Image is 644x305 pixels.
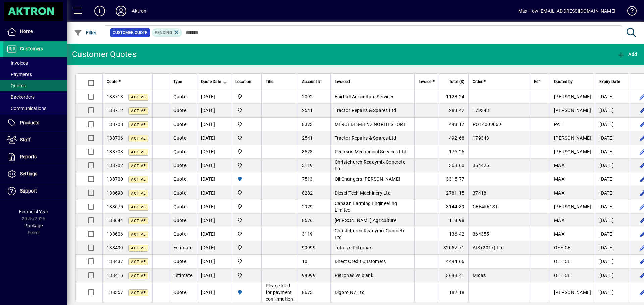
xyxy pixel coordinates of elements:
span: 2541 [302,108,313,113]
span: Quote [173,231,186,237]
div: Expiry Date [599,78,626,85]
span: 138698 [107,190,123,196]
a: Settings [3,166,67,182]
div: Invoiced [335,78,410,85]
span: [PERSON_NAME] [554,94,591,99]
td: [DATE] [197,200,231,214]
span: Central [235,230,257,238]
span: Settings [20,171,37,176]
span: Title [266,78,273,85]
span: Active [131,219,146,223]
td: [DATE] [595,145,630,159]
span: Central [235,203,257,210]
a: Backorders [3,91,67,103]
td: 1123.24 [439,90,468,104]
span: 8673 [302,290,313,295]
span: 8576 [302,218,313,223]
span: Quote [173,190,186,196]
span: Package [24,223,43,228]
td: [DATE] [197,104,231,118]
span: Payments [7,72,32,77]
span: Central [235,244,257,251]
div: Location [235,78,257,85]
span: Quote [173,163,186,168]
span: Diesel-Tech Machinery Ltd [335,190,391,196]
span: Tractor Repairs & Spares Ltd [335,108,396,113]
td: [DATE] [595,255,630,269]
span: 138708 [107,122,123,127]
span: 37418 [473,190,486,196]
span: Backorders [7,94,35,100]
span: Pending [155,30,172,35]
span: HAMILTON [235,289,257,296]
span: Central [235,93,257,100]
span: OFFICE [554,259,571,264]
span: 138703 [107,149,123,154]
span: Central [235,189,257,197]
span: Filter [74,30,97,35]
td: 119.98 [439,214,468,227]
span: Location [235,78,251,85]
span: Central [235,107,257,114]
td: 499.17 [439,118,468,131]
span: [PERSON_NAME] Agriculture [335,218,396,223]
span: 8282 [302,190,313,196]
a: Quotes [3,80,67,91]
td: 4494.66 [439,255,468,269]
span: Expiry Date [599,78,620,85]
td: 3698.41 [439,269,468,282]
td: [DATE] [595,131,630,145]
a: Invoices [3,57,67,69]
span: 364426 [473,163,489,168]
span: 2929 [302,204,313,209]
button: Add [615,48,639,60]
span: Midas [473,273,486,278]
span: 138437 [107,259,123,264]
span: Central [235,148,257,155]
span: Communications [7,106,46,111]
span: 138357 [107,290,123,295]
td: [DATE] [197,118,231,131]
span: 2541 [302,135,313,141]
span: Fairhall Agriculture Services [335,94,394,99]
span: Staff [20,137,31,142]
span: Invoiced [335,78,350,85]
span: Estimate [173,245,193,250]
span: Oil Changers [PERSON_NAME] [335,176,400,182]
span: Quote [173,259,186,264]
span: Estimate [173,273,193,278]
td: [DATE] [595,90,630,104]
td: [DATE] [197,255,231,269]
td: 32057.71 [439,241,468,255]
span: Ref [534,78,540,85]
span: Quote [173,122,186,127]
span: Active [131,246,146,250]
div: Quoted by [554,78,591,85]
span: Active [131,150,146,154]
span: Invoices [7,60,28,66]
span: Financial Year [19,209,48,214]
span: 8373 [302,122,313,127]
span: Quoted by [554,78,573,85]
span: MAX [554,190,565,196]
span: 138499 [107,245,123,250]
span: 138712 [107,108,123,113]
span: Active [131,205,146,209]
a: Knowledge Base [622,1,636,23]
span: Central [235,272,257,279]
span: Quote [173,290,186,295]
span: Pegasus Mechanical Services Ltd [335,149,407,154]
td: [DATE] [595,200,630,214]
div: Quote Date [201,78,227,85]
div: Aktron [132,6,146,16]
span: Support [20,188,37,194]
td: [DATE] [595,118,630,131]
td: [DATE] [197,172,231,186]
td: [DATE] [595,186,630,200]
span: Digpro NZ Ltd [335,290,365,295]
span: Add [617,52,637,57]
span: [PERSON_NAME] [554,204,591,209]
td: [DATE] [197,131,231,145]
span: MAX [554,163,565,168]
span: Active [131,191,146,196]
